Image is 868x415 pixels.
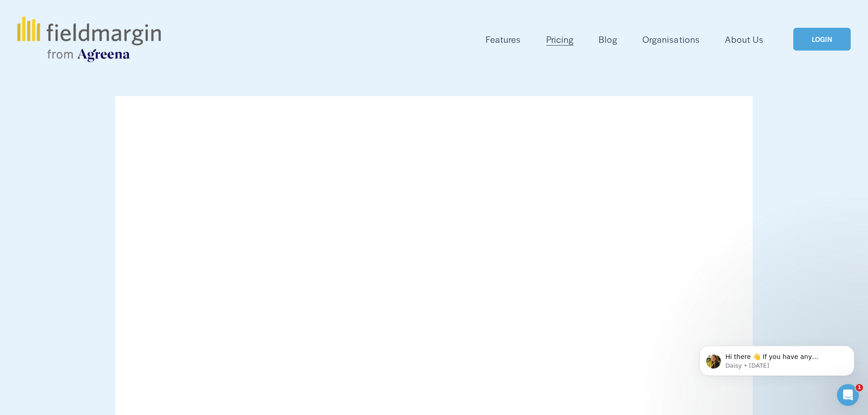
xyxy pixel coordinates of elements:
[686,327,868,390] iframe: Intercom notifications message
[486,33,521,46] span: Features
[546,32,574,47] a: Pricing
[599,32,617,47] a: Blog
[17,16,160,62] img: fieldmargin.com
[793,28,851,51] a: LOGIN
[486,32,521,47] a: folder dropdown
[642,32,699,47] a: Organisations
[837,384,859,406] iframe: Intercom live chat
[856,384,863,391] span: 1
[725,32,764,47] a: About Us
